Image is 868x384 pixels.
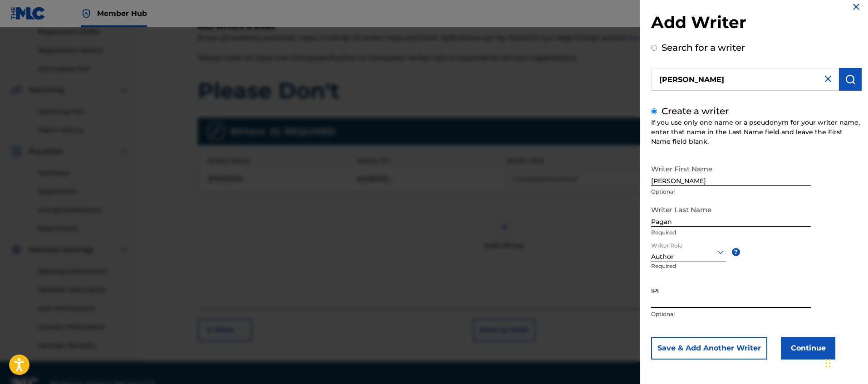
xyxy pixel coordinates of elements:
[651,188,811,196] p: Optional
[651,228,811,237] p: Required
[97,8,147,19] span: Member Hub
[825,350,831,377] div: Drag
[11,7,46,20] img: MLC Logo
[662,42,745,53] label: Search for a writer
[81,8,92,19] img: Top Rightsholder
[651,337,767,360] button: Save & Add Another Writer
[823,73,834,84] img: close
[732,248,740,256] span: ?
[845,74,856,85] img: Search Works
[823,340,868,384] iframe: Chat Widget
[781,337,835,360] button: Continue
[651,310,811,318] p: Optional
[651,262,688,282] p: Required
[662,106,729,117] label: Create a writer
[651,12,862,35] h2: Add Writer
[651,118,862,146] div: If you use only one name or a pseudonym for your writer name, enter that name in the Last Name fi...
[651,68,839,91] input: Search writer's name or IPI Number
